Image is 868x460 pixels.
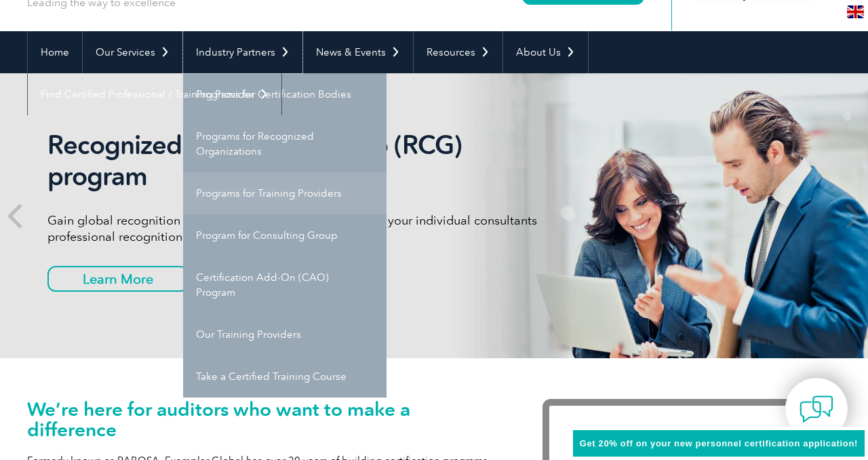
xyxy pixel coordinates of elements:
[303,31,413,73] a: News & Events
[83,31,182,73] a: Our Services
[27,399,502,440] h1: We’re here for auditors who want to make a difference
[183,313,387,356] a: Our Training Providers
[183,73,387,115] a: Programs for Certification Bodies
[414,31,502,73] a: Resources
[503,31,588,73] a: About Us
[28,73,281,115] a: Find Certified Professional / Training Provider
[28,31,82,73] a: Home
[847,5,864,18] img: en
[183,172,387,214] a: Programs for Training Providers
[183,256,387,313] a: Certification Add-On (CAO) Program
[580,438,858,448] span: Get 20% off on your new personnel certification application!
[47,130,556,192] h2: Recognized Consulting Group (RCG) program
[183,31,302,73] a: Industry Partners
[47,266,189,292] a: Learn More
[47,212,556,245] p: Gain global recognition in the compliance industry and offer your individual consultants professi...
[183,356,387,398] a: Take a Certified Training Course
[183,214,387,256] a: Program for Consulting Group
[800,392,833,426] img: contact-chat.png
[183,115,387,172] a: Programs for Recognized Organizations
